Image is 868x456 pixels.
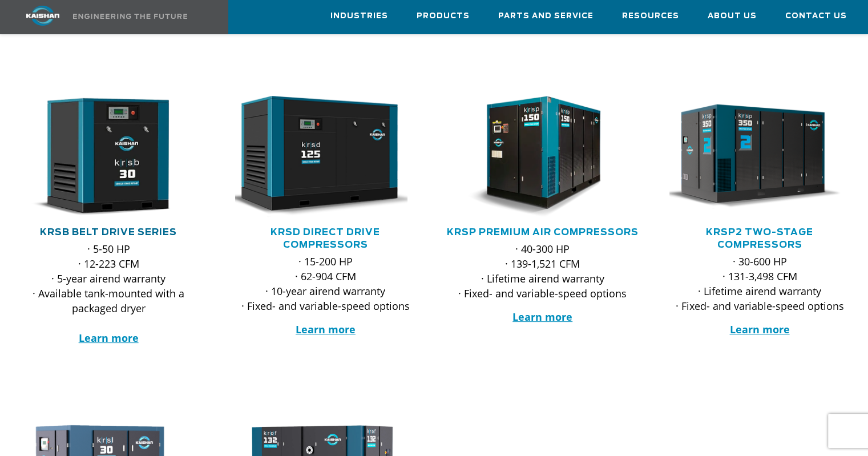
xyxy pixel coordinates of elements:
[785,1,847,31] a: Contact Us
[498,10,594,23] span: Parts and Service
[18,241,199,345] p: · 5-50 HP · 12-223 CFM · 5-year airend warranty · Available tank-mounted with a packaged dryer
[417,10,470,23] span: Products
[498,1,594,31] a: Parts and Service
[330,10,388,23] span: Industries
[447,228,639,237] a: KRSP Premium Air Compressors
[227,96,407,217] img: krsd125
[235,96,415,217] div: krsd125
[661,96,842,217] img: krsp350
[708,1,757,31] a: About Us
[18,96,199,217] div: krsb30
[330,1,388,31] a: Industries
[417,1,470,31] a: Products
[453,241,633,301] p: · 40-300 HP · 139-1,521 CFM · Lifetime airend warranty · Fixed- and variable-speed options
[296,322,356,336] a: Learn more
[622,1,679,31] a: Resources
[40,228,177,237] a: KRSB Belt Drive Series
[706,228,813,249] a: KRSP2 Two-Stage Compressors
[235,254,415,313] p: · 15-200 HP · 62-904 CFM · 10-year airend warranty · Fixed- and variable-speed options
[669,96,850,217] div: krsp350
[729,322,789,336] a: Learn more
[453,96,633,217] div: krsp150
[708,10,757,23] span: About Us
[271,228,380,249] a: KRSD Direct Drive Compressors
[622,10,679,23] span: Resources
[669,254,850,313] p: · 30-600 HP · 131-3,498 CFM · Lifetime airend warranty · Fixed- and variable-speed options
[785,10,847,23] span: Contact Us
[444,96,625,217] img: krsp150
[73,14,187,19] img: Engineering the future
[512,310,572,324] a: Learn more
[79,331,139,345] a: Learn more
[10,96,191,217] img: krsb30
